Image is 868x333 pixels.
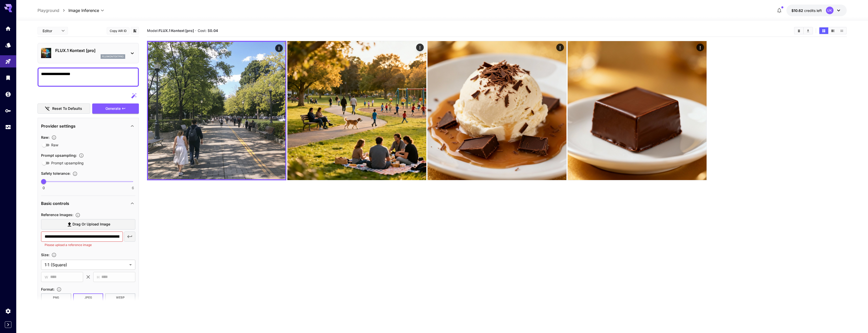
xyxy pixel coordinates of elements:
[41,153,77,157] span: Prompt upsampling :
[804,8,822,13] span: credits left
[72,221,110,227] span: Drag or upload image
[5,91,11,97] div: Wallet
[786,5,847,16] button: $10.6192UK
[51,142,58,148] span: Raw
[132,185,134,190] span: 6
[49,252,59,257] button: Adjust the dimensions of the generated image by specifying its width and height in pixels, or sel...
[49,135,59,140] button: Controls the level of post-processing applied to generated images.
[696,44,704,51] div: Actions
[54,287,64,292] button: Choose the file format for the output image.
[41,293,71,302] button: PNG
[45,262,127,268] span: 1:1 (Square)
[41,287,54,291] span: Format :
[795,27,803,34] button: Clear All
[38,7,68,13] nav: breadcrumb
[70,171,80,176] button: Controls the tolerance level for input and output content moderation. Lower values apply stricter...
[41,197,135,209] div: Basic controls
[133,28,137,34] button: Add to library
[102,55,124,58] p: fluxkontextpro
[45,242,119,248] p: Please upload a reference image
[5,75,11,81] div: Library
[556,44,564,51] div: Actions
[794,27,813,34] div: Clear AllDownload All
[837,27,846,34] button: Show media in list view
[73,293,103,302] button: JPEG
[791,8,822,13] div: $10.6192
[416,44,423,51] div: Actions
[819,27,828,34] button: Show media in grid view
[5,58,11,65] div: Playground
[428,41,566,180] img: Z
[73,213,82,218] button: Upload a reference image to guide the result. This is needed for Image-to-Image or Inpainting. Su...
[55,47,125,54] p: FLUX.1 Kontext [pro]
[41,120,135,132] div: Provider settings
[5,308,11,314] div: Settings
[568,41,707,180] img: Z
[148,42,285,179] img: 9k=
[41,219,135,230] label: Drag or upload image
[92,103,139,114] button: Generate
[41,123,76,129] p: Provider settings
[287,41,426,180] img: 9k=
[828,27,837,34] button: Show media in video view
[5,42,11,48] div: Models
[68,7,99,13] span: Image Inference
[5,108,11,114] div: API Keys
[159,28,194,33] b: FLUX.1 Kontext [pro]
[105,106,121,112] span: Generate
[38,103,90,114] button: Reset to defaults
[51,160,84,166] span: Prompt upsampling
[43,185,45,190] span: 0
[41,171,70,176] span: Safety tolerance :
[43,28,58,33] span: Editor
[41,135,49,139] span: Raw :
[275,44,283,52] div: Actions
[826,7,834,14] div: UK
[45,274,48,280] span: W
[5,124,11,130] div: Usage
[195,28,196,34] p: ·
[791,8,804,13] span: $10.62
[198,28,218,33] span: Cost: $
[819,27,847,34] div: Show media in grid viewShow media in video viewShow media in list view
[107,27,130,34] button: Copy AIR ID
[41,213,73,217] span: Reference Images :
[5,25,11,32] div: Home
[5,321,11,328] button: Expand sidebar
[77,153,86,158] button: Enables automatic enhancement and expansion of the input prompt to improve generation quality and...
[38,7,59,13] a: Playground
[105,293,135,302] button: WEBP
[41,45,135,61] div: FLUX.1 Kontext [pro]fluxkontextpro
[147,28,194,33] span: Model:
[804,27,812,34] button: Download All
[41,200,69,206] p: Basic controls
[41,253,49,257] span: Size :
[754,129,868,333] iframe: Chat Widget
[210,28,218,33] b: 0.04
[97,274,99,280] span: H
